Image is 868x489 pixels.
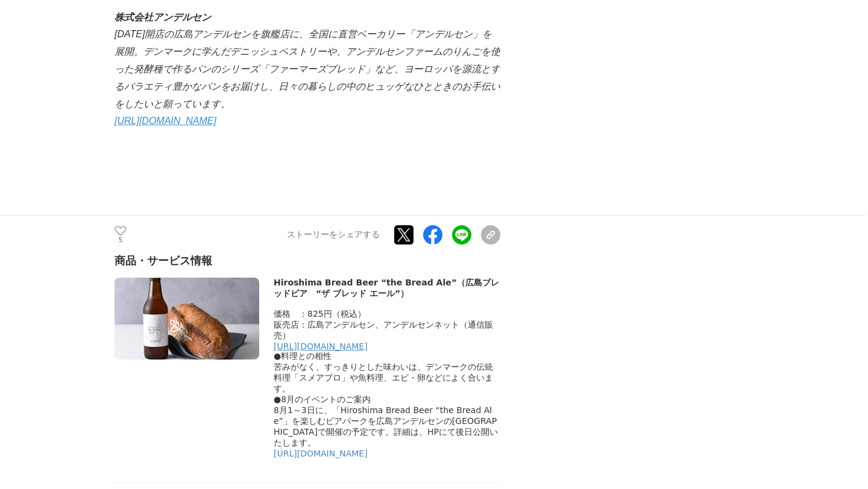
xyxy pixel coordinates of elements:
p: ストーリーをシェアする [287,229,380,240]
em: 株式会社アンデルセン [115,12,211,22]
a: [URL][DOMAIN_NAME] [115,116,216,126]
span: 苦みがなく、すっきりとした味わいは、デンマークの伝統料理「スメアブロ」や魚料理、エビ・卵などによく合います。 [274,362,493,393]
a: [URL][DOMAIN_NAME] [274,449,368,458]
span: ●料理との相性 [274,351,332,361]
div: Hiroshima Bread Beer “the Bread Ale”（広島ブレッドビア “ザ ブレッド エール”） [274,278,500,299]
p: 5 [115,237,127,243]
span: 販売店：広島アンデルセン、アンデルセンネット（通信販売） [274,320,493,340]
a: [URL][DOMAIN_NAME] [274,341,368,351]
div: 商品・サービス情報 [115,254,500,268]
span: ●8月のイベントのご案内 [274,394,371,404]
span: 価格 ：825円（税込） [274,309,366,319]
span: 8月1～3日に、「Hiroshima Bread Beer “the Bread Ale”」を楽しむビアパークを広島アンデルセンの[GEOGRAPHIC_DATA]で開催の予定です。詳細は、HP... [274,405,498,447]
em: [DATE]開店の広島アンデルセンを旗艦店に、全国に直営ベーカリー「アンデルセン」を展開。デンマークに学んだデニッシュペストリーや、アンデルセンファームのりんごを使った発酵種で作るパンのシリーズ... [115,29,500,108]
img: thumbnail_2c443640-555b-11f0-89fd-31960f08f70e.jpg [115,278,259,360]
